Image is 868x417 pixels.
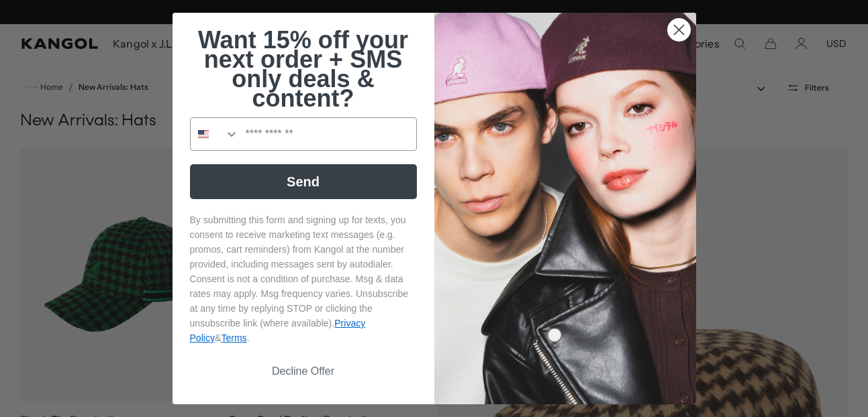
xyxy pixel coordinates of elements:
button: Decline Offer [190,359,417,384]
a: Terms [221,333,246,343]
p: By submitting this form and signing up for texts, you consent to receive marketing text messages ... [190,213,417,345]
button: Send [190,164,417,199]
button: Close dialog [667,18,691,42]
img: 4fd34567-b031-494e-b820-426212470989.jpeg [434,13,696,404]
span: Want 15% off your next order + SMS only deals & content? [198,26,408,112]
img: United States [198,129,209,139]
button: Search Countries [191,118,239,150]
input: Phone Number [239,118,416,150]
